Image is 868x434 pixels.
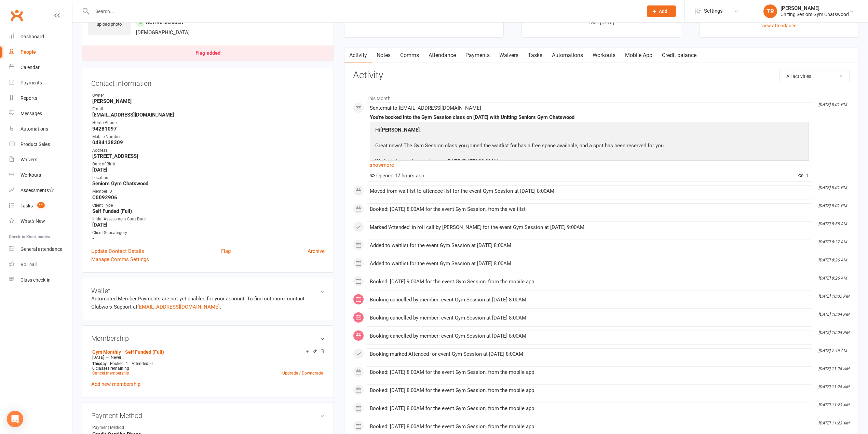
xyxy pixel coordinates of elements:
i: [DATE] 8:01 PM [818,203,847,208]
a: Automations [9,121,72,137]
a: Gym Monthly - Self Funded (Full) [92,349,164,355]
a: Workouts [588,48,620,63]
div: Owner [92,92,325,99]
a: Calendar [9,60,72,75]
div: Roll call [21,262,37,267]
div: Automations [21,126,48,132]
i: [DATE] 8:27 AM [818,240,847,244]
span: Booked: 1 [110,361,128,366]
div: General attendance [21,246,62,252]
button: Add [647,5,676,17]
a: Waivers [9,152,72,167]
div: Booking cancelled by member: event Gym Session at [DATE] 8:00AM [370,297,809,303]
div: Booking cancelled by member: event Gym Session at [DATE] 8:00AM [370,333,809,339]
h3: Payment Method [91,412,325,419]
span: [DEMOGRAPHIC_DATA] [136,29,190,36]
i: [DATE] 7:46 AM [818,348,847,353]
div: Waivers [21,157,37,162]
h3: Activity [353,70,850,81]
div: Booked: [DATE] 8:00AM for the event Gym Session, from the waitlist [370,206,809,212]
i: [DATE] 8:26 AM [818,276,847,281]
div: Messages [21,111,42,116]
div: Booking cancelled by member: event Gym Session at [DATE] 8:00AM [370,315,809,321]
strong: [EMAIL_ADDRESS][DOMAIN_NAME] [92,112,325,118]
div: Home Phone [92,120,325,126]
div: Product Sales [21,141,50,147]
a: Comms [395,48,424,63]
a: Tasks 11 [9,198,72,214]
span: Opened 17 hours ago [370,173,424,179]
i: [DATE] 11:25 AM [818,366,849,371]
strong: - [92,235,325,242]
a: Tasks [523,48,547,63]
a: Attendance [424,48,461,63]
div: Moved from waitlist to attendee list for the event Gym Session at [DATE] 8:00AM [370,188,809,194]
span: Add [659,9,667,14]
p: We look forward to seeing you [DATE][DATE] 08:00AM. [374,157,667,167]
div: day [91,361,108,366]
strong: Seniors Gym Chatswood [92,180,325,187]
div: Booked: [DATE] 8:00AM for the event Gym Session, from the mobile app [370,424,809,430]
div: Dashboard [21,34,44,39]
h3: Membership [91,335,325,342]
a: Clubworx [8,7,25,24]
strong: [DATE] [92,222,325,228]
div: Reports [21,95,37,101]
div: [PERSON_NAME] [781,5,849,11]
div: Flag added [195,51,220,56]
a: Payments [9,75,72,91]
div: Workouts [21,172,41,178]
i: [DATE] 11:23 AM [818,403,849,407]
div: Tasks [21,203,33,208]
a: Notes [372,48,395,63]
a: Assessments [9,183,72,198]
i: [DATE] 10:04 PM [818,312,849,317]
a: What's New [9,214,72,229]
div: People [21,49,36,55]
i: [DATE] 10:04 PM [818,330,849,335]
a: Update Contact Details [91,247,144,255]
i: [DATE] 11:25 AM [818,384,849,389]
span: 1 [798,173,809,179]
a: Messages [9,106,72,121]
a: Upgrade / Downgrade [282,371,323,376]
i: [DATE] 11:23 AM [818,421,849,425]
no-payment-system: Automated Member Payments are not yet enabled for your account. To find out more, contact Clubwor... [91,296,304,310]
span: 11 [37,202,45,208]
h3: Contact information [91,77,325,87]
a: Reports [9,91,72,106]
p: Great news! The Gym Session class you joined the waitlist for has a free space available, and a s... [374,141,667,151]
div: What's New [21,218,45,224]
a: Manage Comms Settings [91,255,149,263]
a: view attendance [761,23,796,28]
span: Sent email to [EMAIL_ADDRESS][DOMAIN_NAME] [370,105,481,111]
div: Client Type [92,202,325,209]
a: General attendance kiosk mode [9,242,72,257]
div: You're booked into the Gym Session class on [DATE] with Uniting Seniors Gym Chatswood [370,114,809,120]
div: Added to waitlist for the event Gym Session at [DATE] 8:00AM [370,243,809,248]
strong: [DATE] [92,167,325,173]
div: Booked: [DATE] 9:00AM for the event Gym Session, from the mobile app [370,279,809,285]
a: Product Sales [9,137,72,152]
a: Automations [547,48,588,63]
i: [DATE] 10:05 PM [818,294,849,299]
a: Cancel membership [92,371,129,376]
strong: 0484138309 [92,139,325,146]
div: Class check-in [21,277,51,283]
div: Booked: [DATE] 8:00AM for the event Gym Session, from the mobile app [370,406,809,411]
div: Marked 'Attended' in roll call by [PERSON_NAME] for the event Gym Session at [DATE] 9:00AM [370,225,809,230]
div: Booking marked Attended for event Gym Session at [DATE] 8:00AM [370,351,809,357]
span: Never [111,355,121,360]
div: Mobile Number [92,134,325,140]
div: Open Intercom Messenger [7,411,23,427]
div: — [91,355,325,360]
i: [DATE] 8:55 AM [818,221,847,226]
span: This [92,361,100,366]
div: Booked: [DATE] 8:00AM for the event Gym Session, from the mobile app [370,369,809,375]
i: [DATE] 8:01 PM [818,102,847,107]
a: Workouts [9,167,72,183]
div: Client Subcategory [92,230,325,236]
li: This Month [353,91,850,102]
div: Payments [21,80,42,85]
p: Hi , [374,126,667,136]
